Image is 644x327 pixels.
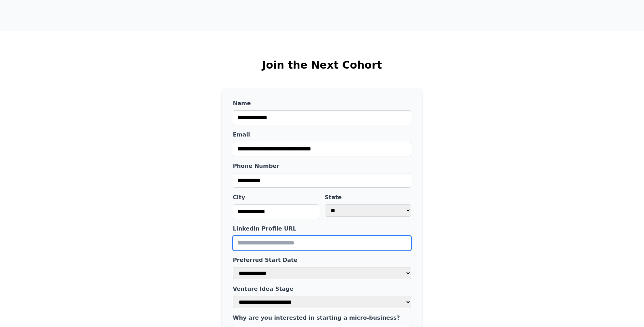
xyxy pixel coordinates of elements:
label: LinkedIn Profile URL [233,225,411,233]
label: Venture Idea Stage [233,285,411,293]
h2: Join the Next Cohort [105,59,539,71]
label: Email [233,131,411,139]
label: State [325,193,411,202]
label: Name [233,99,411,108]
label: City [233,193,319,202]
label: Preferred Start Date [233,256,411,264]
label: Why are you interested in starting a micro-business? [233,314,411,322]
label: Phone Number [233,162,411,170]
